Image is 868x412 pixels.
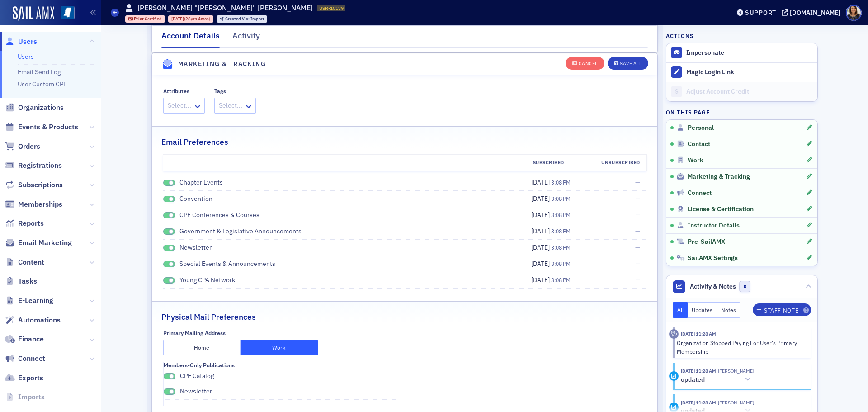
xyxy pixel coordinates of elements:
[161,136,228,148] h2: Email Preferences
[566,57,604,69] button: Cancel
[688,222,740,230] span: Instructor Details
[18,315,61,325] span: Automations
[5,142,40,152] a: Orders
[163,228,175,235] span: on
[163,277,175,284] span: on
[608,57,648,69] button: Save All
[217,15,267,23] div: Created Via: Import
[5,373,43,383] a: Exports
[5,122,78,132] a: Events & Products
[18,238,72,248] span: Email Marketing
[764,308,798,313] div: Staff Note
[551,244,571,251] span: 3:08 PM
[669,371,679,381] div: Update
[5,334,44,344] a: Finance
[13,6,54,21] a: SailAMX
[5,296,53,306] a: E-Learning
[666,62,817,82] button: Magic Login Link
[171,16,210,22] div: (28yrs 4mos)
[18,161,62,170] span: Registrations
[125,15,165,23] div: Prior: Prior: Certified
[5,315,61,325] a: Automations
[145,16,162,22] span: Certified
[179,260,275,268] div: Special Events & Announcements
[686,68,813,76] div: Magic Login Link
[179,243,212,252] div: Newsletter
[531,194,551,203] span: [DATE]
[551,211,571,218] span: 3:08 PM
[688,140,710,148] span: Contact
[635,178,640,187] span: —
[681,376,705,384] h5: updated
[134,16,145,22] span: Prior
[163,245,175,251] span: on
[551,195,571,202] span: 3:08 PM
[531,260,551,268] span: [DATE]
[161,30,220,48] div: Account Details
[18,296,53,306] span: E-Learning
[61,6,75,20] img: SailAMX
[716,399,754,406] span: David Byrd
[551,276,571,284] span: 3:08 PM
[688,189,712,197] span: Connect
[214,88,226,95] div: Tags
[18,52,34,61] a: Users
[717,302,741,318] button: Notes
[164,373,175,380] span: on
[164,362,235,369] div: Members-only Publications
[579,61,598,66] div: Cancel
[688,302,717,318] button: Updates
[18,180,63,190] span: Subscriptions
[5,103,64,113] a: Organizations
[171,16,184,22] span: [DATE]
[18,218,44,228] span: Reports
[18,37,37,47] span: Users
[681,331,716,337] time: 7/17/2025 11:28 AM
[716,368,754,374] span: David Byrd
[531,243,551,251] span: [DATE]
[5,218,44,228] a: Reports
[232,30,260,47] div: Activity
[531,211,551,219] span: [DATE]
[688,124,714,132] span: Personal
[690,282,736,291] span: Activity & Notes
[137,3,313,13] h1: [PERSON_NAME] "[PERSON_NAME]" [PERSON_NAME]
[161,311,256,323] h2: Physical Mail Preferences
[179,211,259,219] div: CPE Conferences & Courses
[18,257,44,267] span: Content
[635,210,640,220] span: —
[686,49,724,57] button: Impersonate
[180,387,212,396] div: Newsletter
[5,354,45,364] a: Connect
[745,9,776,17] div: Support
[688,156,703,165] span: Work
[551,227,571,235] span: 3:08 PM
[571,159,646,166] div: Unsubscribed
[18,103,64,113] span: Organizations
[666,32,694,40] h4: Actions
[18,80,67,88] a: User Custom CPE
[18,122,78,132] span: Events & Products
[18,334,44,344] span: Finance
[18,354,45,364] span: Connect
[681,368,716,374] time: 7/17/2025 11:28 AM
[225,17,264,22] div: Import
[180,372,214,380] div: CPE Catalog
[179,276,235,284] div: Young CPA Network
[5,161,62,170] a: Registrations
[531,276,551,284] span: [DATE]
[688,205,754,213] span: License & Certification
[164,388,175,395] span: on
[179,194,212,203] div: Convention
[551,260,571,267] span: 3:08 PM
[669,329,679,339] div: Activity
[790,9,840,17] div: [DOMAIN_NAME]
[5,276,37,286] a: Tasks
[669,403,679,412] div: Update
[5,180,63,190] a: Subscriptions
[620,61,642,66] div: Save All
[782,9,844,16] button: [DOMAIN_NAME]
[128,16,162,22] a: Prior Certified
[163,212,175,219] span: on
[531,178,551,186] span: [DATE]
